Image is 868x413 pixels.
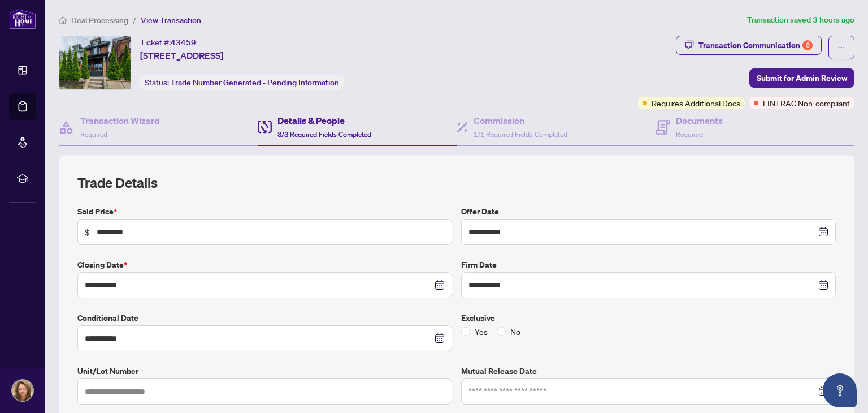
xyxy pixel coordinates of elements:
[133,14,136,27] li: /
[749,68,854,88] button: Submit for Admin Review
[698,36,813,54] div: Transaction Communication
[140,49,223,62] span: [STREET_ADDRESS]
[59,16,67,24] span: home
[676,130,703,139] span: Required
[77,259,452,271] label: Closing Date
[470,325,492,338] span: Yes
[676,36,822,55] button: Transaction Communication6
[80,114,160,127] h4: Transaction Wizard
[652,97,740,109] span: Requires Additional Docs
[763,97,850,109] span: FINTRAC Non-compliant
[461,365,836,377] label: Mutual Release Date
[77,174,836,192] h2: Trade Details
[474,130,567,139] span: 1/1 Required Fields Completed
[747,14,854,27] article: Transaction saved 3 hours ago
[140,36,196,49] div: Ticket #:
[506,325,525,338] span: No
[277,114,371,127] h4: Details & People
[474,114,567,127] h4: Commission
[77,312,452,324] label: Conditional Date
[171,37,196,48] span: 43459
[71,15,128,25] span: Deal Processing
[140,75,344,90] div: Status:
[837,44,845,51] span: ellipsis
[171,78,339,88] span: Trade Number Generated - Pending Information
[141,15,201,25] span: View Transaction
[676,114,723,127] h4: Documents
[12,380,33,401] img: Profile Icon
[77,205,452,218] label: Sold Price
[59,36,131,89] img: IMG-W12226640_1.jpg
[823,373,857,407] button: Open asap
[461,259,836,271] label: Firm Date
[80,130,107,139] span: Required
[757,69,847,87] span: Submit for Admin Review
[802,40,813,50] div: 6
[277,130,371,139] span: 3/3 Required Fields Completed
[77,365,452,377] label: Unit/Lot Number
[9,8,36,29] img: logo
[461,312,836,324] label: Exclusive
[85,226,90,238] span: $
[461,205,836,218] label: Offer Date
